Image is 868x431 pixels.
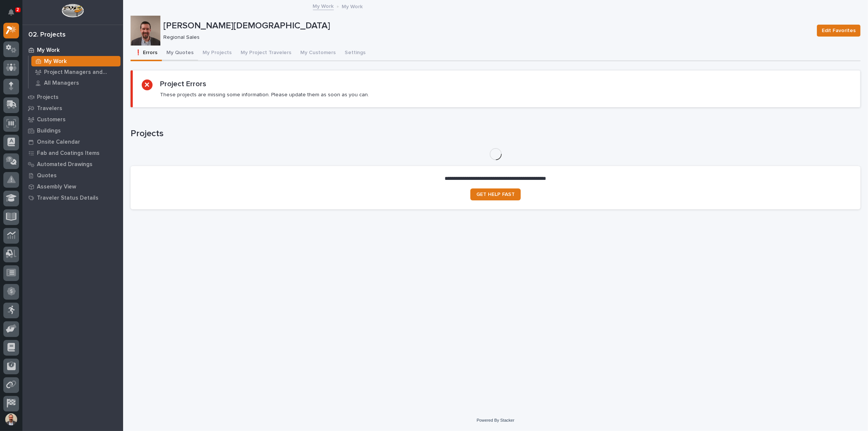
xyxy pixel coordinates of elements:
a: Travelers [22,103,123,114]
button: Notifications [3,4,19,20]
p: [PERSON_NAME][DEMOGRAPHIC_DATA] [163,21,811,31]
a: My Work [313,1,334,10]
p: Assembly View [37,184,76,190]
p: Projects [37,94,59,101]
a: Powered By Stacker [477,418,514,422]
p: My Work [44,58,67,65]
p: Buildings [37,128,61,134]
p: Onsite Calendar [37,139,80,146]
h1: Projects [131,128,861,139]
span: Edit Favorites [822,26,856,35]
p: All Managers [44,80,79,87]
button: Settings [340,46,370,61]
p: Customers [37,116,66,123]
a: Fab and Coatings Items [22,147,123,159]
a: Buildings [22,125,123,136]
img: Workspace Logo [62,4,84,18]
a: Assembly View [22,181,123,192]
button: My Customers [296,46,340,61]
a: My Work [29,56,123,66]
a: Quotes [22,170,123,181]
h2: Project Errors [160,79,206,88]
p: Project Managers and Engineers [44,69,117,76]
p: My Work [342,2,363,10]
a: Customers [22,114,123,125]
button: My Quotes [162,46,198,61]
p: 2 [16,7,19,12]
a: Onsite Calendar [22,136,123,147]
p: Traveler Status Details [37,195,98,202]
div: 02. Projects [28,31,66,39]
a: GET HELP FAST [470,188,521,200]
a: All Managers [29,78,123,88]
div: Notifications2 [9,9,19,21]
button: users-avatar [3,412,19,427]
button: Edit Favorites [817,25,861,37]
a: Project Managers and Engineers [29,67,123,77]
p: Fab and Coatings Items [37,150,100,157]
p: My Work [37,47,60,54]
a: Projects [22,91,123,103]
a: Automated Drawings [22,159,123,170]
p: These projects are missing some information. Please update them as soon as you can. [160,91,369,98]
button: ❗ Errors [131,46,162,61]
a: Traveler Status Details [22,192,123,203]
button: My Projects [198,46,236,61]
p: Travelers [37,105,62,112]
p: Quotes [37,172,57,179]
span: GET HELP FAST [476,192,515,197]
a: My Work [22,44,123,56]
p: Regional Sales [163,34,808,41]
button: My Project Travelers [236,46,296,61]
p: Automated Drawings [37,161,93,168]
